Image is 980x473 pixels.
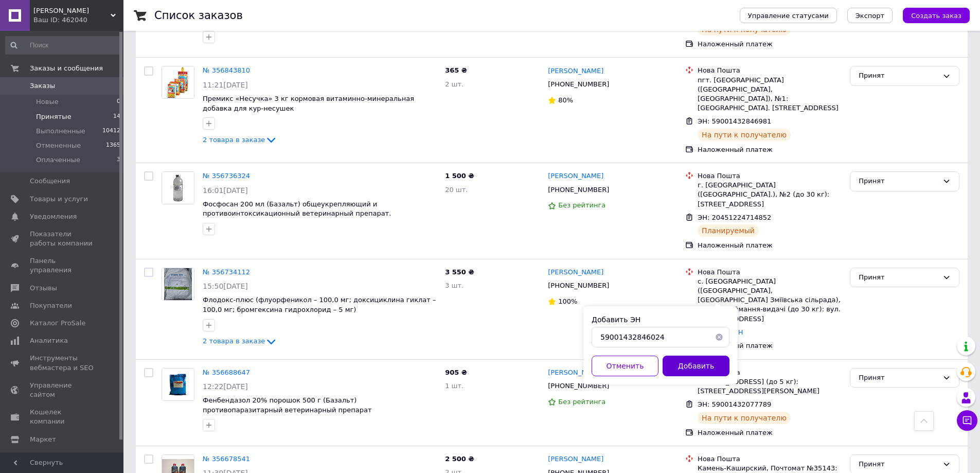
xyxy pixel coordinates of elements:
button: Очистить [709,327,729,347]
span: 15:50[DATE] [203,282,248,290]
span: 2 500 ₴ [445,455,474,463]
img: Фото товару [162,369,194,400]
a: № 356843810 [203,66,250,74]
span: 2 шт. [445,80,464,88]
a: [PERSON_NAME] [548,66,603,76]
span: 905 ₴ [445,369,467,376]
a: № 356688647 [203,369,250,376]
div: пгт. [GEOGRAPHIC_DATA] ([GEOGRAPHIC_DATA], [GEOGRAPHIC_DATA]), №1: [GEOGRAPHIC_DATA]. [STREET_ADD... [698,76,842,113]
span: [PHONE_NUMBER] [548,382,609,390]
span: Новые [36,97,59,107]
a: [PERSON_NAME] [548,171,603,181]
span: ЭН: 20451224714852 [698,214,771,221]
span: 80% [558,96,573,104]
span: 3 шт. [445,282,464,289]
label: Добавить ЭН [592,316,640,324]
a: № 356734112 [203,268,250,276]
span: Без рейтинга [558,201,605,209]
span: 0 [117,97,120,107]
a: № 356736324 [203,172,250,180]
span: ЭН: 59001432846981 [698,117,771,125]
span: [PHONE_NUMBER] [548,80,609,88]
div: [STREET_ADDRESS] (до 5 кг): [STREET_ADDRESS][PERSON_NAME] [698,377,842,396]
span: 365 ₴ [445,66,467,74]
a: [PERSON_NAME] [548,368,603,378]
span: Инструменты вебмастера и SEO [30,354,95,372]
span: 3 [117,155,120,165]
div: с. [GEOGRAPHIC_DATA] ([GEOGRAPHIC_DATA], [GEOGRAPHIC_DATA] Зміївська сільрада), Пункт приймання-в... [698,277,842,324]
div: Планируемый [698,224,759,237]
span: ФОП Луценко О.В. [33,6,111,15]
div: Нова Пошта [698,454,842,464]
a: Фенбендазол 20% порошок 500 г (Базальт) противопаразитарный ветеринарный препарат [203,396,372,414]
a: Фото товару [162,368,194,401]
span: Маркет [30,435,56,444]
button: Чат с покупателем [957,410,977,431]
img: Фото товару [163,66,193,98]
div: Наложенный платеж [698,341,842,351]
div: Нова Пошта [698,171,842,181]
input: Поиск [5,36,121,55]
span: Панель управления [30,256,95,275]
div: Наложенный платеж [698,241,842,250]
a: Фосфосан 200 мл (Базальт) общеукрепляющий и противоинтоксикационный ветеринарный препарат. [203,200,391,218]
span: Выполненные [36,127,85,136]
a: № 356678541 [203,455,250,463]
span: Отзывы [30,284,57,293]
span: Управление статусами [748,12,829,20]
button: Экспорт [847,8,893,23]
span: Без рейтинга [558,398,605,406]
span: 1 шт. [445,382,464,390]
span: 2 товара в заказе [203,337,265,345]
span: Экспорт [856,12,884,20]
span: 3 550 ₴ [445,268,474,276]
div: Нова Пошта [698,368,842,377]
span: 14 [113,112,120,121]
a: Создать заказ [893,11,970,19]
span: 1 500 ₴ [445,172,474,180]
span: [PHONE_NUMBER] [548,186,609,194]
span: 2 товара в заказе [203,136,265,144]
span: 1365 [106,141,120,150]
a: Фото товару [162,171,194,204]
button: Добавить [663,356,729,376]
div: Наложенный платеж [698,145,842,154]
span: Уведомления [30,212,77,221]
div: г. [GEOGRAPHIC_DATA] ([GEOGRAPHIC_DATA].), №2 (до 30 кг): [STREET_ADDRESS] [698,181,842,209]
div: На пути к получателю [698,412,791,424]
div: Наложенный платеж [698,40,842,49]
a: 2 товара в заказе [203,337,277,345]
span: Товары и услуги [30,195,88,204]
a: [PERSON_NAME] [548,268,603,277]
span: 10412 [102,127,120,136]
span: Принятые [36,112,72,121]
button: Создать заказ [903,8,970,23]
a: Фото товару [162,66,194,99]
span: Показатели работы компании [30,230,95,248]
span: Заказы и сообщения [30,64,103,73]
div: Наложенный платеж [698,428,842,437]
span: 100% [558,297,577,305]
img: Фото товару [164,268,192,300]
div: Принят [859,272,938,283]
span: 20 шт. [445,186,468,194]
span: Оплаченные [36,155,80,165]
div: Принят [859,176,938,187]
img: Фото товару [162,172,194,204]
span: Кошелек компании [30,408,95,426]
span: ЭН: 59001432077789 [698,400,771,408]
h1: Список заказов [154,9,243,22]
span: 12:22[DATE] [203,382,248,391]
span: Аналитика [30,336,68,345]
span: Покупатели [30,301,72,310]
a: Премикс «Несучка» 3 кг кормовая витаминно-минеральная добавка для кур-несушек [203,95,414,112]
div: Ваш ID: 462040 [33,15,123,25]
button: Отменить [592,356,658,376]
a: Флодокс-плюс (флуорфеникол – 100,0 мг; доксициклина гиклат – 100,0 мг; бромгексина гидрохлорид – ... [203,296,436,313]
div: Нова Пошта [698,66,842,75]
div: На пути к получателю [698,129,791,141]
